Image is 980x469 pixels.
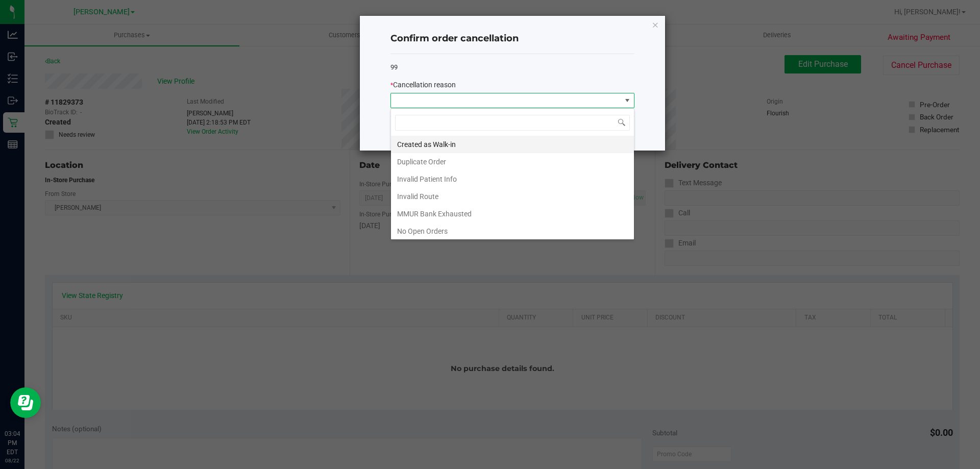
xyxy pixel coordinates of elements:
li: Invalid Patient Info [391,170,634,188]
li: Duplicate Order [391,153,634,170]
li: Created as Walk-in [391,136,634,153]
li: MMUR Bank Exhausted [391,205,634,223]
li: No Open Orders [391,223,634,240]
li: Invalid Route [391,188,634,205]
h4: Confirm order cancellation [390,32,634,45]
span: 99 [390,63,398,71]
span: Cancellation reason [393,81,456,89]
button: Close [652,18,659,31]
iframe: Resource center [10,387,41,418]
